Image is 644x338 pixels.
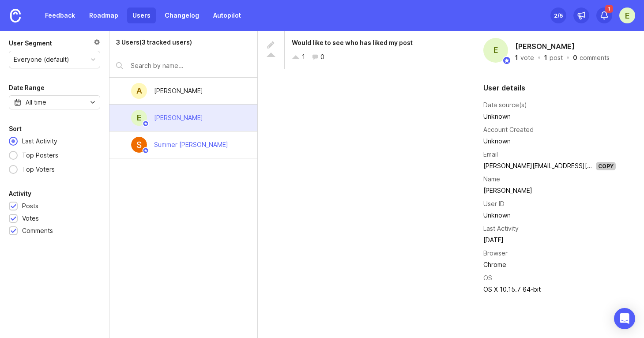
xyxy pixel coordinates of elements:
button: E [619,8,635,23]
div: OS [483,273,492,283]
div: 0 [573,55,577,61]
div: A [131,83,147,99]
div: Date Range [9,83,45,93]
div: All time [26,98,46,107]
div: [PERSON_NAME] [154,86,203,96]
div: [PERSON_NAME] [154,113,203,123]
a: Feedback [40,8,80,23]
td: Unknown [483,111,616,122]
svg: toggle icon [86,99,100,106]
span: Would like to see who has liked my post [292,39,413,46]
div: Comments [22,226,53,236]
td: Chrome [483,259,616,270]
div: · [565,55,570,61]
a: Would like to see who has liked my post10 [258,31,476,69]
div: E [483,38,508,63]
button: 2/5 [550,8,566,23]
div: 2 /5 [554,9,563,22]
div: User ID [483,199,505,209]
a: Roadmap [84,8,124,23]
div: 0 [320,52,324,62]
div: Top Voters [18,165,59,174]
div: Everyone (default) [14,55,69,64]
td: OS X 10.15.7 64-bit [483,284,616,295]
time: [DATE] [483,236,504,244]
div: comments [580,55,610,61]
div: 1 [302,52,305,62]
div: · [537,55,542,61]
div: 1 [515,55,518,61]
div: Browser [483,248,508,258]
div: Summer [PERSON_NAME] [154,140,228,150]
div: Copy [596,162,616,170]
img: member badge [502,56,511,65]
span: 1 [605,5,613,13]
a: [PERSON_NAME][EMAIL_ADDRESS][DOMAIN_NAME] [483,162,633,169]
td: [PERSON_NAME] [483,185,616,196]
div: Last Activity [18,136,62,146]
img: Summer Pham [131,137,147,153]
div: Name [483,174,500,184]
div: vote [520,55,534,61]
input: Search by name... [131,61,251,71]
div: post [550,55,563,61]
div: Top Posters [18,150,63,160]
div: Activity [9,188,31,199]
h2: [PERSON_NAME] [513,40,576,53]
a: Changelog [159,8,204,23]
img: member badge [143,147,149,154]
div: User Segment [9,38,52,49]
div: Last Activity [483,224,519,233]
div: 3 Users (3 tracked users) [116,38,192,47]
div: Email [483,150,498,159]
div: Unknown [483,136,616,146]
img: member badge [143,120,149,127]
div: E [131,110,147,126]
div: Votes [22,214,39,223]
div: User details [483,84,637,91]
a: Users [127,8,156,23]
div: Unknown [483,210,616,220]
div: Posts [22,201,38,211]
div: Sort [9,124,22,134]
div: Account Created [483,125,534,135]
div: Data source(s) [483,100,527,110]
a: Autopilot [208,8,246,23]
img: Canny Home [10,9,21,23]
div: 1 [544,55,547,61]
div: Open Intercom Messenger [614,308,635,329]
